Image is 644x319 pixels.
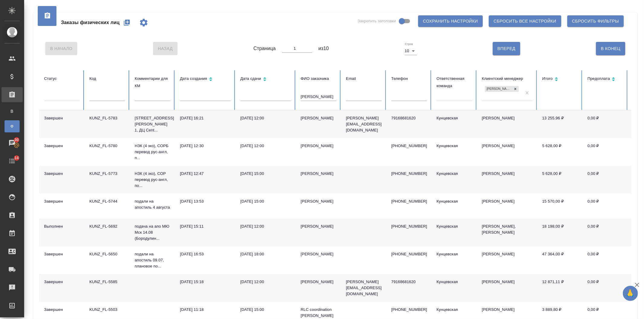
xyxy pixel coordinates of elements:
div: [DATE] 16:21 [180,115,231,121]
div: Клиентский менеджер [482,75,533,82]
div: [PERSON_NAME] [301,279,336,285]
p: [PHONE_NUMBER] [391,251,427,257]
div: Завершен [44,251,80,257]
td: 0,00 ₽ [583,110,628,138]
div: Кунцевская [437,198,472,204]
td: 5 628,00 ₽ [537,138,583,166]
div: Телефон [391,75,427,82]
div: [PERSON_NAME] [301,115,336,121]
div: [PERSON_NAME] [301,251,336,257]
td: 0,00 ₽ [583,138,628,166]
div: Завершен [44,171,80,177]
div: Email [346,75,382,82]
div: Завершен [44,279,80,285]
td: 13 255,96 ₽ [537,110,583,138]
td: 0,00 ₽ [583,246,628,274]
p: 79168681620 [391,115,427,121]
div: [DATE] 12:30 [180,143,231,149]
td: [PERSON_NAME] [477,246,537,274]
p: НЗК (4 экз), СОР перевод рус-англ, по... [135,171,170,189]
div: KUNZ_FL-5503 [89,307,125,313]
p: подача на апо МЮ Мск 14.08 (Бородулин... [135,223,170,242]
div: Кунцевская [437,223,472,229]
div: Завершен [44,115,80,121]
div: [DATE] 15:18 [180,279,231,285]
div: Кунцевская [437,143,472,149]
td: 18 198,00 ₽ [537,219,583,246]
button: 🙏 [623,286,638,301]
div: Завершен [44,198,80,204]
button: Сбросить все настройки [489,15,561,27]
label: Строк [405,43,413,46]
div: Сортировка [542,75,578,84]
button: Сбросить фильтры [567,15,624,27]
div: KUNZ_FL-5783 [89,115,125,121]
div: Сортировка [588,75,623,84]
td: [PERSON_NAME] [477,138,537,166]
span: 14 [11,155,22,161]
div: [DATE] 11:18 [180,307,231,313]
p: [PHONE_NUMBER] [391,307,427,313]
div: [PERSON_NAME] [301,198,336,204]
p: [STREET_ADDRESS][PERSON_NAME] 1, ДЦ Cent... [135,115,170,133]
div: [DATE] 15:00 [240,198,291,204]
div: RLC coordination [PERSON_NAME] [301,307,336,319]
div: [DATE] 12:00 [240,279,291,285]
td: [PERSON_NAME] [477,166,537,194]
div: [PERSON_NAME] [301,171,336,177]
a: Ф [5,120,20,132]
span: В [8,108,17,114]
p: [PHONE_NUMBER] [391,198,427,204]
td: 0,00 ₽ [583,194,628,219]
div: KUNZ_FL-5744 [89,198,125,204]
div: [DATE] 15:11 [180,223,231,229]
td: 15 570,00 ₽ [537,194,583,219]
span: В Конец [601,45,620,52]
div: [PERSON_NAME] [301,223,336,229]
div: Завершен [44,143,80,149]
div: [DATE] 13:53 [180,198,231,204]
div: [DATE] 12:00 [240,223,291,229]
span: Страница [253,45,276,52]
div: Сортировка [240,75,291,84]
div: [DATE] 15:00 [240,171,291,177]
p: подали на апостиль 4 августа [135,198,170,210]
div: Кунцевская [437,171,472,177]
span: Вперед [498,45,515,52]
span: 30 [11,137,22,143]
td: 0,00 ₽ [583,274,628,302]
div: Кунцевская [437,251,472,257]
a: 14 [2,153,23,169]
td: 0,00 ₽ [583,166,628,194]
div: Код [89,75,125,82]
div: KUNZ_FL-5692 [89,223,125,229]
p: НЗК (4 экз), СОРБ перевод рус-англ, п... [135,143,170,161]
td: 12 871,11 ₽ [537,274,583,302]
td: 5 628,00 ₽ [537,166,583,194]
div: [DATE] 12:00 [240,143,291,149]
p: [PHONE_NUMBER] [391,171,427,177]
span: 🙏 [625,287,636,300]
td: [PERSON_NAME], [PERSON_NAME] [477,219,537,246]
div: KUNZ_FL-5780 [89,143,125,149]
div: Завершен [44,307,80,313]
td: [PERSON_NAME] [477,110,537,138]
div: Ответственная команда [437,75,472,90]
a: 30 [2,135,23,150]
div: KUNZ_FL-5773 [89,171,125,177]
span: Сбросить все настройки [494,17,556,25]
div: ФИО заказчика [301,75,336,82]
div: [DATE] 15:00 [240,307,291,313]
div: Статус [44,75,80,82]
button: В Конец [596,42,625,55]
td: 47 364,00 ₽ [537,246,583,274]
p: 79168681620 [391,279,427,285]
td: 0,00 ₽ [583,219,628,246]
div: [DATE] 16:53 [180,251,231,257]
button: Сохранить настройки [418,15,483,27]
p: [PHONE_NUMBER] [391,223,427,229]
span: Ф [8,123,17,129]
p: подали на апостиль 09.07, плановое по... [135,251,170,269]
div: [DATE] 12:00 [240,115,291,121]
span: из 10 [319,45,329,52]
